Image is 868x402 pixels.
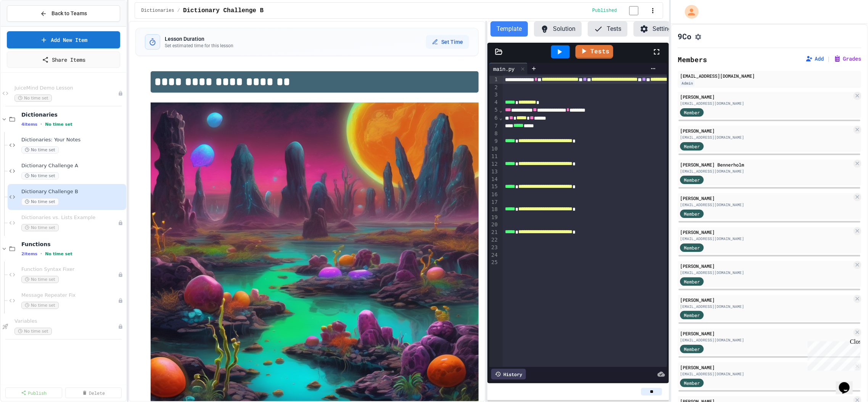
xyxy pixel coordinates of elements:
[834,55,861,62] button: Grades
[118,324,123,329] div: Unpublished
[684,109,700,116] span: Member
[7,51,120,68] a: Share Items
[118,272,123,277] div: Unpublished
[680,202,852,208] div: [EMAIL_ADDRESS][DOMAIN_NAME]
[21,137,125,143] span: Dictionaries: Your Notes
[45,122,72,127] span: No time set
[118,91,123,96] div: Unpublished
[40,251,42,257] span: •
[680,72,859,79] div: [EMAIL_ADDRESS][DOMAIN_NAME]
[21,292,118,299] span: Message Repeater Fix
[21,302,59,309] span: No time set
[680,263,852,269] div: [PERSON_NAME]
[684,244,700,251] span: Member
[684,143,700,150] span: Member
[21,241,125,248] span: Functions
[680,195,852,202] div: [PERSON_NAME]
[14,328,52,335] span: No time set
[805,55,824,62] button: Add
[680,135,852,140] div: [EMAIL_ADDRESS][DOMAIN_NAME]
[592,8,617,14] span: Published
[21,251,37,256] span: 2 items
[5,388,62,398] a: Publish
[118,220,123,226] div: Unpublished
[678,31,691,42] h1: 9Co
[21,111,125,118] span: Dictionaries
[51,10,87,18] span: Back to Teams
[680,236,852,242] div: [EMAIL_ADDRESS][DOMAIN_NAME]
[45,251,72,256] span: No time set
[684,312,700,319] span: Member
[14,94,52,102] span: No time set
[177,8,180,14] span: /
[680,371,852,377] div: [EMAIL_ADDRESS][DOMAIN_NAME]
[680,127,852,134] div: [PERSON_NAME]
[118,298,123,303] div: Unpublished
[21,122,37,127] span: 4 items
[21,189,125,195] span: Dictionary Challenge B
[684,278,700,285] span: Member
[680,229,852,235] div: [PERSON_NAME]
[21,146,59,154] span: No time set
[7,31,120,48] a: Add New Item
[680,93,852,100] div: [PERSON_NAME]
[680,161,852,168] div: [PERSON_NAME] Bennerholm
[680,304,852,309] div: [EMAIL_ADDRESS][DOMAIN_NAME]
[680,270,852,275] div: [EMAIL_ADDRESS][DOMAIN_NAME]
[7,5,120,22] button: Back to Teams
[680,168,852,174] div: [EMAIL_ADDRESS][DOMAIN_NAME]
[677,3,701,21] div: My Account
[40,121,42,127] span: •
[65,388,122,398] a: Delete
[183,6,264,15] span: Dictionary Challenge B
[684,346,700,352] span: Member
[680,337,852,343] div: [EMAIL_ADDRESS][DOMAIN_NAME]
[680,80,694,86] div: Admin
[620,6,648,15] input: publish toggle
[21,266,118,273] span: Function Syntax Fixer
[678,54,707,65] h2: Members
[3,3,53,48] div: Chat with us now!Close
[680,330,852,337] div: [PERSON_NAME]
[694,32,702,41] button: Assignment Settings
[21,172,59,179] span: No time set
[21,198,59,205] span: No time set
[592,6,648,15] div: Content is published and visible to students
[680,101,852,106] div: [EMAIL_ADDRESS][DOMAIN_NAME]
[680,296,852,303] div: [PERSON_NAME]
[21,215,118,221] span: Dictionaries vs. Lists Example
[836,372,860,394] iframe: chat widget
[684,380,700,386] span: Member
[14,85,118,91] span: JuiceMind Demo Lesson
[21,163,125,169] span: Dictionary Challenge A
[21,276,59,283] span: No time set
[14,318,118,325] span: Variables
[141,8,174,14] span: Dictionaries
[805,338,860,371] iframe: chat widget
[21,224,59,231] span: No time set
[680,364,852,371] div: [PERSON_NAME]
[827,54,831,63] span: |
[684,210,700,217] span: Member
[684,176,700,183] span: Member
